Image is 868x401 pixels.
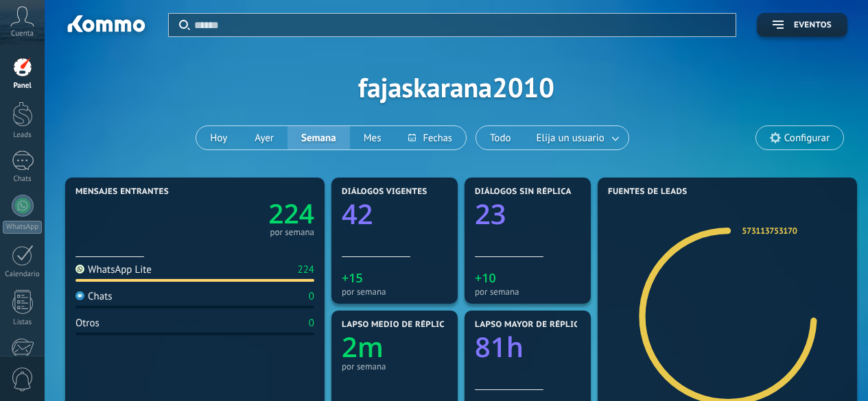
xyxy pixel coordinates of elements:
[350,126,395,149] button: Mes
[784,132,830,144] span: Configurar
[342,195,373,232] text: 42
[3,221,42,234] div: WhatsApp
[75,265,84,274] img: WhatsApp Lite
[3,131,43,140] div: Leads
[342,361,447,372] div: por semana
[75,263,152,276] div: WhatsApp Lite
[3,270,43,279] div: Calendario
[3,318,43,327] div: Listas
[757,13,847,37] button: Eventos
[608,187,688,197] span: Fuentes de leads
[75,317,99,330] div: Otros
[342,320,450,330] span: Lapso medio de réplica
[475,270,496,287] text: +10
[475,320,584,330] span: Lapso mayor de réplica
[288,126,350,149] button: Semana
[3,175,43,184] div: Chats
[342,270,363,287] text: +15
[297,263,314,276] div: 224
[75,290,113,303] div: Chats
[196,126,241,149] button: Hoy
[195,195,314,232] a: 224
[241,126,288,149] button: Ayer
[475,187,572,197] span: Diálogos sin réplica
[342,328,384,365] text: 2m
[534,129,607,147] span: Elija un usuario
[75,187,169,197] span: Mensajes entrantes
[270,229,314,236] div: por semana
[342,287,447,297] div: por semana
[475,328,524,365] text: 81h
[476,126,525,149] button: Todo
[11,29,34,38] span: Cuenta
[525,126,629,149] button: Elija un usuario
[342,187,427,197] span: Diálogos vigentes
[3,82,43,90] div: Panel
[794,21,832,30] span: Eventos
[742,225,797,236] a: 573113753170
[75,291,84,300] img: Chats
[475,328,580,365] a: 81h
[475,195,506,232] text: 23
[268,195,314,232] text: 224
[475,287,580,297] div: por semana
[309,317,314,330] div: 0
[309,290,314,303] div: 0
